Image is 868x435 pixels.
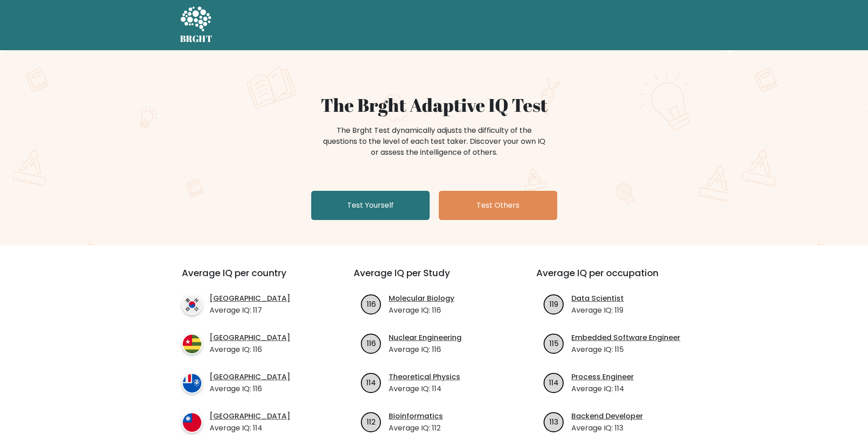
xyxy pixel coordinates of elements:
[210,411,290,422] a: [GEOGRAPHIC_DATA]
[366,377,376,388] text: 114
[571,372,634,383] a: Process Engineer
[182,294,202,315] img: country
[180,4,213,47] a: BRGHT
[549,377,559,388] text: 114
[550,299,558,309] text: 119
[571,383,634,394] p: Average IQ: 114
[571,411,643,422] a: Backend Developer
[550,416,558,427] text: 113
[536,267,697,289] h3: Average IQ per occupation
[182,373,202,393] img: country
[389,372,460,383] a: Theoretical Physics
[180,33,213,44] h5: BRGHT
[210,423,290,434] p: Average IQ: 114
[182,334,202,354] img: country
[389,411,443,422] a: Bioinformatics
[210,383,290,394] p: Average IQ: 116
[367,416,375,427] text: 112
[210,332,290,343] a: [GEOGRAPHIC_DATA]
[389,423,443,434] p: Average IQ: 112
[389,305,454,316] p: Average IQ: 116
[212,94,657,116] h1: The Brght Adaptive IQ Test
[367,299,376,309] text: 116
[571,293,624,304] a: Data Scientist
[354,267,514,289] h3: Average IQ per Study
[571,305,624,316] p: Average IQ: 119
[182,267,321,289] h3: Average IQ per country
[182,412,202,433] img: country
[210,372,290,383] a: [GEOGRAPHIC_DATA]
[571,344,680,355] p: Average IQ: 115
[389,383,460,394] p: Average IQ: 114
[210,344,290,355] p: Average IQ: 116
[389,293,454,304] a: Molecular Biology
[210,293,290,304] a: [GEOGRAPHIC_DATA]
[311,191,430,220] a: Test Yourself
[439,191,557,220] a: Test Others
[571,423,643,434] p: Average IQ: 113
[210,305,290,316] p: Average IQ: 117
[320,125,548,158] div: The Brght Test dynamically adjusts the difficulty of the questions to the level of each test take...
[367,338,376,348] text: 116
[389,332,462,343] a: Nuclear Engineering
[389,344,462,355] p: Average IQ: 116
[571,332,680,343] a: Embedded Software Engineer
[550,338,559,348] text: 115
